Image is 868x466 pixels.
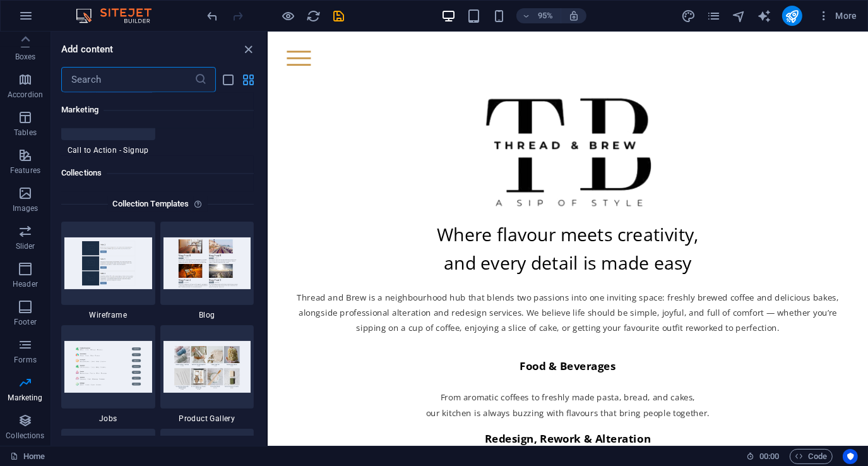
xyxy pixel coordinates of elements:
button: Usercentrics [843,449,858,464]
p: Features [10,165,40,176]
p: Accordion [8,90,43,100]
i: Pages (Ctrl+Alt+S) [706,9,721,23]
button: Click here to leave preview mode and continue editing [281,8,296,23]
i: On resize automatically adjust zoom level to fit chosen device. [568,10,580,21]
h6: Collections [61,165,254,181]
span: Product Gallery [160,414,254,424]
p: Header [13,279,38,289]
button: reload [306,8,321,23]
button: publish [782,6,802,26]
h6: 95% [535,8,556,23]
button: design [681,8,696,23]
button: pages [706,8,722,23]
span: Wireframe [61,310,155,320]
h6: Add content [61,42,114,57]
span: Code [795,449,827,464]
i: Navigator [732,9,746,23]
img: blog_extension.jpg [163,237,251,289]
div: Blog [160,222,254,320]
span: 00 00 [759,449,779,464]
button: close panel [241,42,256,57]
span: Jobs [61,414,155,424]
button: grid-view [241,72,256,87]
p: Collections [6,431,44,441]
h6: Marketing [61,102,254,117]
button: text_generator [757,8,772,23]
button: list-view [221,72,236,87]
p: Tables [14,128,37,138]
img: product_gallery_extension.jpg [163,341,251,392]
button: save [331,8,347,23]
p: Images [13,203,39,213]
i: Undo: Change pages (Ctrl+Z) [206,9,220,23]
h6: Collection Templates [108,196,194,212]
span: Blog [160,310,254,320]
img: jobs_extension.jpg [64,341,152,392]
i: Save (Ctrl+S) [332,9,347,23]
div: Product Gallery [160,325,254,424]
a: Click to cancel selection. Double-click to open Pages [10,449,45,464]
span: More [817,9,857,22]
i: Each template - except the Collections listing - comes with a preconfigured design and collection... [194,196,207,212]
i: Reload page [307,9,321,23]
div: Wireframe [61,222,155,320]
p: Footer [14,317,37,327]
button: 95% [516,8,561,23]
i: AI Writer [757,9,771,23]
span: Call to Action - Signup [61,145,155,155]
span: : [768,451,770,461]
h6: Session time [746,449,780,464]
i: Design (Ctrl+Alt+Y) [681,9,696,23]
p: Boxes [15,52,36,62]
button: More [812,6,862,26]
i: Publish [785,9,799,23]
img: wireframe_extension.jpg [64,237,152,289]
button: undo [205,8,220,23]
p: Marketing [8,393,42,403]
button: Code [790,449,833,464]
p: Forms [14,355,37,365]
p: Slider [16,241,35,251]
input: Search [61,67,194,92]
div: Jobs [61,325,155,424]
button: navigator [732,8,747,23]
img: Editor Logo [73,8,167,23]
